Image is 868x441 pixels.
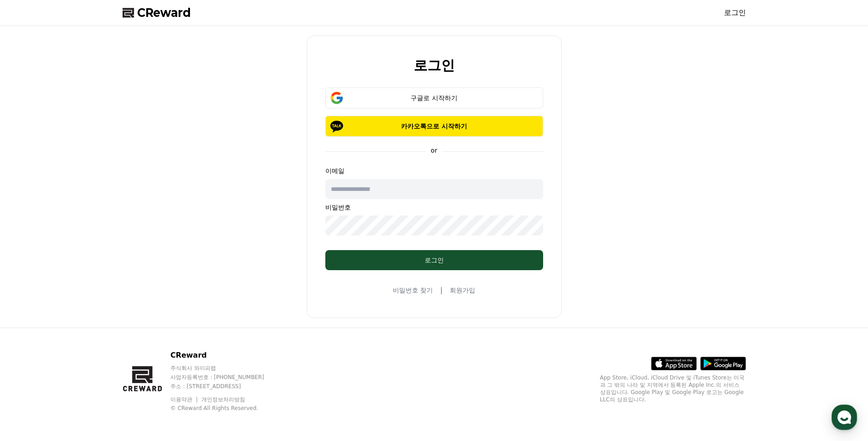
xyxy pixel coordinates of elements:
[170,350,282,361] p: CReward
[170,364,282,372] p: 주식회사 와이피랩
[325,166,543,175] p: 이메일
[414,58,455,73] h2: 로그인
[339,93,530,103] div: 구글로 시작하기
[450,286,475,295] a: 회원가입
[170,383,282,390] p: 주소 : [STREET_ADDRESS]
[724,7,746,18] a: 로그인
[425,146,442,155] p: or
[600,374,746,403] p: App Store, iCloud, iCloud Drive 및 iTunes Store는 미국과 그 밖의 나라 및 지역에서 등록된 Apple Inc.의 서비스 상표입니다. Goo...
[29,303,34,310] span: 홈
[170,396,199,403] a: 이용약관
[137,5,191,20] span: CReward
[170,405,282,412] p: © CReward All Rights Reserved.
[344,256,525,265] div: 로그인
[3,289,60,312] a: 홈
[201,396,245,403] a: 개인정보처리방침
[325,87,543,108] button: 구글로 시작하기
[440,285,442,296] span: |
[325,203,543,212] p: 비밀번호
[60,289,118,312] a: 대화
[325,250,543,270] button: 로그인
[141,303,152,310] span: 설정
[339,122,530,131] p: 카카오톡으로 시작하기
[325,116,543,137] button: 카카오톡으로 시작하기
[118,289,175,312] a: 설정
[393,286,433,295] a: 비밀번호 찾기
[170,374,282,381] p: 사업자등록번호 : [PHONE_NUMBER]
[123,5,191,20] a: CReward
[83,303,94,310] span: 대화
